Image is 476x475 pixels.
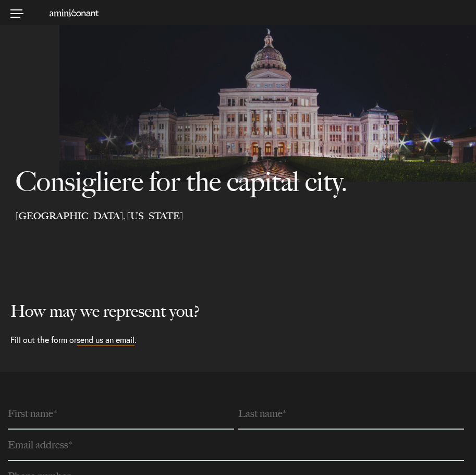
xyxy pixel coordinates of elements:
p: Fill out the form or . [10,334,471,346]
img: Amini & Conant [50,9,99,17]
input: Last name* [238,398,465,430]
input: Email address* [8,430,464,461]
a: Home [50,8,99,17]
input: First name* [8,398,234,430]
a: send us an email [77,334,135,346]
h2: How may we represent you? [10,301,471,334]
